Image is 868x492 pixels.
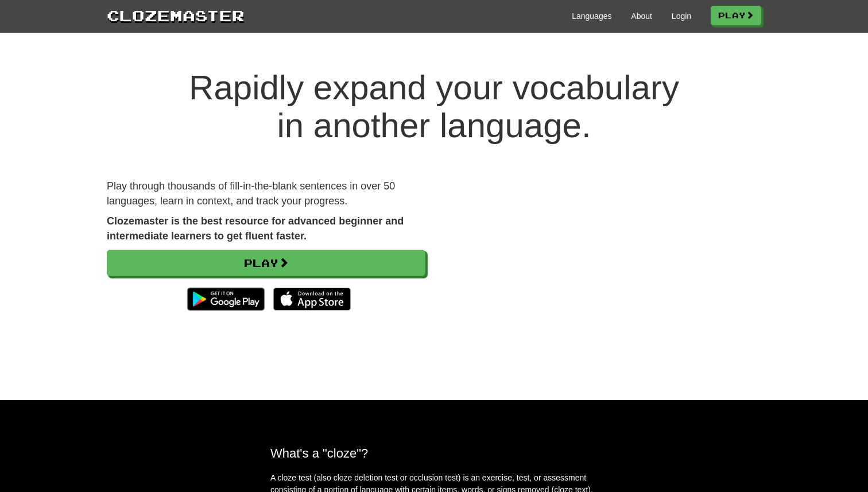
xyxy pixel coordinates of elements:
[107,215,404,242] strong: Clozemaster is the best resource for advanced beginner and intermediate learners to get fluent fa...
[270,446,598,460] h2: What's a "cloze"?
[107,179,425,208] p: Play through thousands of fill-in-the-blank sentences in over 50 languages, learn in context, and...
[273,288,351,311] img: Download_on_the_App_Store_Badge_US-UK_135x40-25178aeef6eb6b83b96f5f2d004eda3bffbb37122de64afbaef7...
[181,282,270,316] img: Get it on Google Play
[672,10,691,22] a: Login
[107,5,245,26] a: Clozemaster
[107,250,425,276] a: Play
[572,10,611,22] a: Languages
[711,6,761,25] a: Play
[631,10,652,22] a: About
